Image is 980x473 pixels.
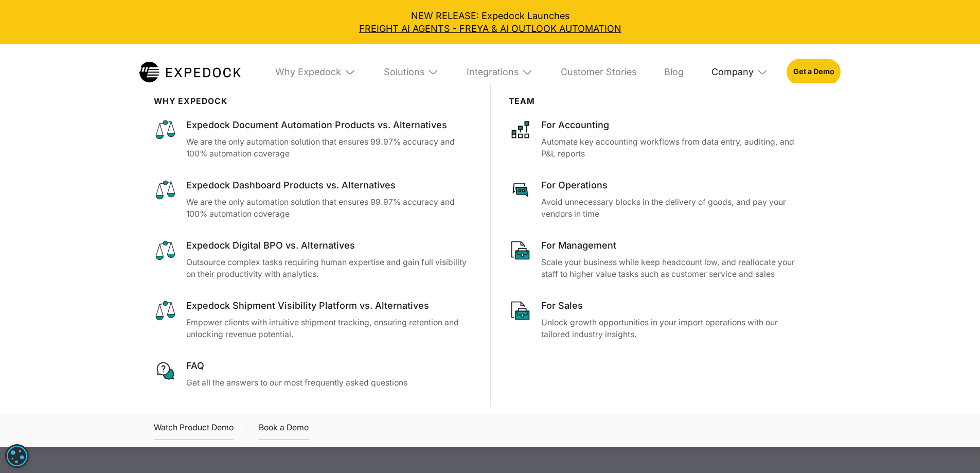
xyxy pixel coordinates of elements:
[541,239,808,252] div: For Management
[541,256,808,281] p: Scale your business while keep headcount low, and reallocate your staff to higher value tasks suc...
[9,9,971,35] div: NEW RELEASE: Expedock Launches
[186,196,472,220] p: We are the only automation solution that ensures 99.97% accuracy and 100% automation coverage
[375,44,448,100] div: Solutions
[509,239,808,281] a: For ManagementScale your business while keep headcount low, and reallocate your staff to higher v...
[154,299,472,341] a: Expedock Shipment Visibility Platform vs. AlternativesEmpower clients with intuitive shipment tra...
[541,196,808,220] p: Avoid unnecessary blocks in the delivery of goods, and pay your vendors in time
[186,359,472,372] div: FAQ
[509,179,808,220] a: For OperationsAvoid unnecessary blocks in the delivery of goods, and pay your vendors in time
[275,66,341,78] div: Why Expedock
[154,97,472,107] div: WHy Expedock
[154,359,472,389] a: FAQGet all the answers to our most frequently asked questions
[266,44,365,100] div: Why Expedock
[509,97,808,107] div: Team
[154,179,472,220] a: Expedock Dashboard Products vs. AlternativesWe are the only automation solution that ensures 99.9...
[154,118,472,160] a: Expedock Document Automation Products vs. AlternativesWe are the only automation solution that en...
[186,136,472,160] p: We are the only automation solution that ensures 99.97% accuracy and 100% automation coverage
[541,299,808,312] div: For Sales
[154,421,234,440] a: open lightbox
[384,66,424,78] div: Solutions
[809,362,980,473] iframe: Chat Widget
[154,239,472,281] a: Expedock Digital BPO vs. AlternativesOutsource complex tasks requiring human expertise and gain f...
[711,66,754,78] div: Company
[186,239,472,252] div: Expedock Digital BPO vs. Alternatives
[9,22,971,35] a: FREIGHT AI AGENTS - FREYA & AI OUTLOOK AUTOMATION
[655,44,693,100] a: Blog
[457,44,542,100] div: Integrations
[702,44,777,100] div: Company
[541,179,808,191] div: For Operations
[509,118,808,160] a: For AccountingAutomate key accounting workflows from data entry, auditing, and P&L reports
[509,299,808,341] a: For SalesUnlock growth opportunities in your import operations with our tailored industry insights.
[186,256,472,281] p: Outsource complex tasks requiring human expertise and gain full visibility on their productivity ...
[259,421,309,440] a: Book a Demo
[154,421,234,440] div: Watch Product Demo
[541,136,808,160] p: Automate key accounting workflows from data entry, auditing, and P&L reports
[186,377,472,389] p: Get all the answers to our most frequently asked questions
[186,118,472,131] div: Expedock Document Automation Products vs. Alternatives
[541,317,808,341] p: Unlock growth opportunities in your import operations with our tailored industry insights.
[551,44,646,100] a: Customer Stories
[186,299,472,312] div: Expedock Shipment Visibility Platform vs. Alternatives
[186,317,472,341] p: Empower clients with intuitive shipment tracking, ensuring retention and unlocking revenue potent...
[787,59,841,85] a: Get a Demo
[809,362,980,473] div: Widget de chat
[467,66,519,78] div: Integrations
[186,179,472,191] div: Expedock Dashboard Products vs. Alternatives
[541,118,808,131] div: For Accounting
